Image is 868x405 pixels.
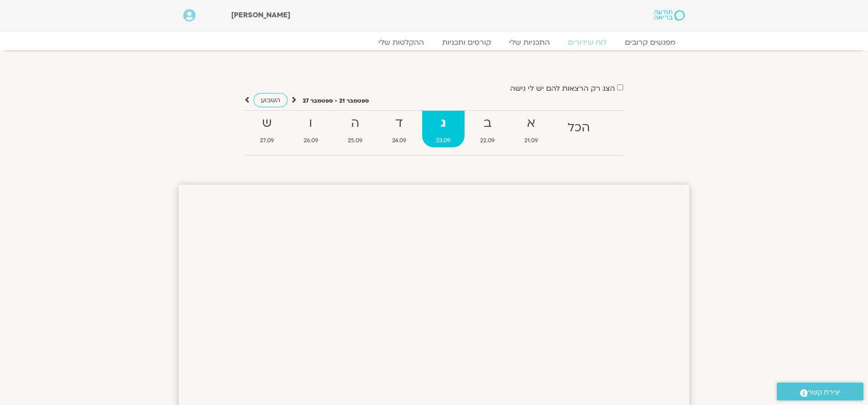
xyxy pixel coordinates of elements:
p: ספטמבר 21 - ספטמבר 27 [303,96,369,106]
label: הצג רק הרצאות להם יש לי גישה [510,84,615,93]
span: 24.09 [378,136,420,145]
a: ד24.09 [378,111,420,147]
strong: א [511,113,552,134]
strong: ב [466,113,509,134]
a: קורסים ותכניות [433,38,500,47]
a: לוח שידורים [559,38,616,47]
a: ש27.09 [246,111,288,147]
span: [PERSON_NAME] [231,10,290,20]
span: 23.09 [422,136,465,145]
a: התכניות שלי [500,38,559,47]
strong: ד [378,113,420,134]
strong: ש [246,113,288,134]
a: ההקלטות שלי [369,38,433,47]
strong: ג [422,113,465,134]
a: הכל [554,111,604,147]
a: מפגשים קרובים [616,38,685,47]
strong: הכל [554,118,604,138]
strong: ה [334,113,376,134]
span: 27.09 [246,136,288,145]
span: יצירת קשר [808,386,841,399]
a: א21.09 [511,111,552,147]
span: 21.09 [511,136,552,145]
span: 25.09 [334,136,376,145]
span: 22.09 [466,136,509,145]
span: השבוע [261,96,280,104]
a: ו26.09 [289,111,332,147]
a: ב22.09 [466,111,509,147]
strong: ו [289,113,332,134]
a: ה25.09 [334,111,376,147]
span: 26.09 [289,136,332,145]
a: ג23.09 [422,111,465,147]
nav: Menu [183,38,685,47]
a: יצירת קשר [777,383,863,400]
a: השבוע [253,93,288,107]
